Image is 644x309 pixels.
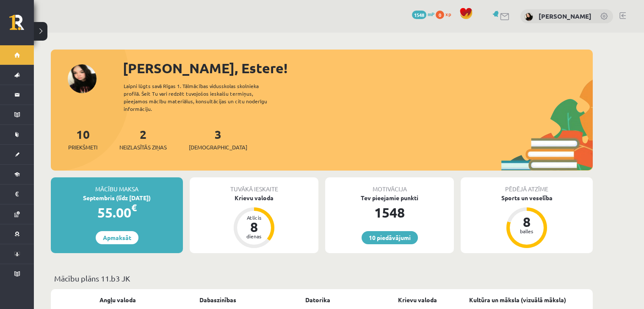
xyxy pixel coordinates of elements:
[514,215,539,229] div: 8
[51,202,183,223] div: 55.00
[514,229,539,234] div: balles
[461,193,593,249] a: Sports un veselība 8 balles
[189,143,247,152] span: [DEMOGRAPHIC_DATA]
[199,295,236,304] a: Dabaszinības
[412,11,434,17] a: 1548 mP
[469,295,566,304] a: Kultūra un māksla (vizuālā māksla)
[539,12,591,20] a: [PERSON_NAME]
[445,11,451,17] span: xp
[362,231,418,244] a: 10 piedāvājumi
[241,220,267,234] div: 8
[100,295,136,304] a: Angļu valoda
[131,201,137,214] span: €
[412,11,426,19] span: 1548
[68,143,97,152] span: Priekšmeti
[428,11,434,17] span: mP
[119,143,167,152] span: Neizlasītās ziņas
[51,177,183,193] div: Mācību maksa
[119,127,167,152] a: 2Neizlasītās ziņas
[96,231,138,244] a: Apmaksāt
[436,11,444,19] span: 0
[461,177,593,193] div: Pēdējā atzīme
[241,234,267,239] div: dienas
[398,295,437,304] a: Krievu valoda
[123,58,593,78] div: [PERSON_NAME], Estere!
[189,127,247,152] a: 3[DEMOGRAPHIC_DATA]
[325,202,454,223] div: 1548
[54,273,589,284] p: Mācību plāns 11.b3 JK
[436,11,455,17] a: 0 xp
[68,127,97,152] a: 10Priekšmeti
[325,193,454,202] div: Tev pieejamie punkti
[9,15,34,36] a: Rīgas 1. Tālmācības vidusskola
[190,193,318,249] a: Krievu valoda Atlicis 8 dienas
[525,13,533,21] img: Estere Vaivode
[124,82,282,113] div: Laipni lūgts savā Rīgas 1. Tālmācības vidusskolas skolnieka profilā. Šeit Tu vari redzēt tuvojošo...
[190,177,318,193] div: Tuvākā ieskaite
[325,177,454,193] div: Motivācija
[461,193,593,202] div: Sports un veselība
[305,295,330,304] a: Datorika
[190,193,318,202] div: Krievu valoda
[51,193,183,202] div: Septembris (līdz [DATE])
[241,215,267,220] div: Atlicis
